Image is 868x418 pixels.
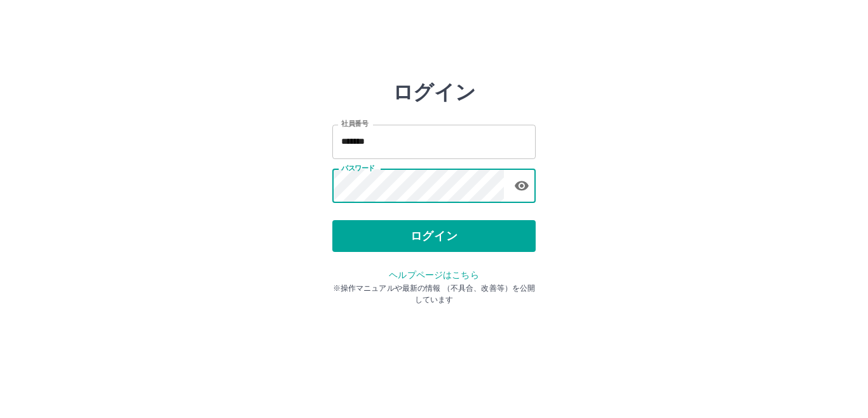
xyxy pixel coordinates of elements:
[341,164,375,173] label: パスワード
[341,119,368,129] label: 社員番号
[393,80,476,104] h2: ログイン
[332,220,536,252] button: ログイン
[389,270,478,280] a: ヘルプページはこちら
[332,282,536,305] p: ※操作マニュアルや最新の情報 （不具合、改善等）を公開しています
